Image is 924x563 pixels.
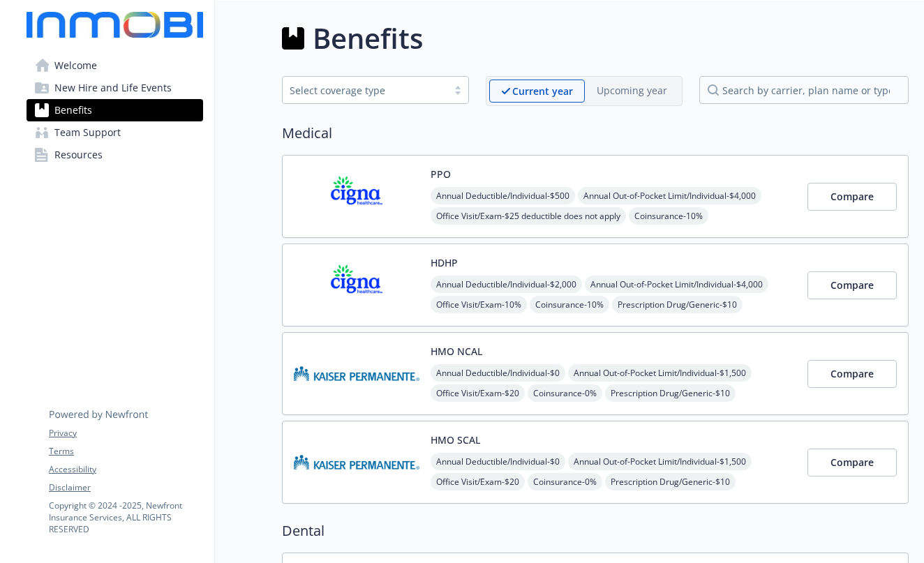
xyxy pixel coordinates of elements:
button: PPO [431,167,451,181]
span: Coinsurance - 10% [530,296,609,313]
span: Prescription Drug/Generic - $10 [605,384,736,402]
h2: Dental [282,520,909,541]
img: CIGNA carrier logo [294,167,419,226]
span: Prescription Drug/Generic - $10 [605,473,736,490]
span: Coinsurance - 0% [528,473,602,490]
a: Terms [49,445,202,458]
button: HMO SCAL [431,433,480,447]
p: Upcoming year [597,83,667,98]
img: Kaiser Permanente Insurance Company carrier logo [294,344,419,403]
span: Benefits [54,99,92,121]
a: New Hire and Life Events [27,77,203,99]
button: Compare [807,271,897,299]
span: Office Visit/Exam - $25 deductible does not apply [431,207,626,225]
span: Prescription Drug/Generic - $10 [612,296,743,313]
button: HMO NCAL [431,344,482,359]
span: Welcome [54,54,97,77]
span: Coinsurance - 10% [629,207,708,225]
span: Upcoming year [585,80,679,103]
span: Compare [830,456,874,469]
a: Disclaimer [49,481,202,494]
a: Accessibility [49,463,202,476]
span: Office Visit/Exam - 10% [431,296,527,313]
span: Annual Deductible/Individual - $0 [431,453,565,470]
a: Privacy [49,427,202,440]
span: Annual Out-of-Pocket Limit/Individual - $1,500 [568,453,752,470]
span: Annual Deductible/Individual - $500 [431,187,575,204]
button: Compare [807,449,897,476]
h2: Medical [282,123,909,144]
span: Annual Out-of-Pocket Limit/Individual - $4,000 [585,276,768,293]
p: Copyright © 2024 - 2025 , Newfront Insurance Services, ALL RIGHTS RESERVED [49,500,202,535]
a: Welcome [27,54,203,77]
button: HDHP [431,255,458,270]
span: Compare [830,367,874,380]
p: Current year [512,84,573,98]
span: Office Visit/Exam - $20 [431,384,525,402]
span: Annual Deductible/Individual - $2,000 [431,276,582,293]
span: Annual Out-of-Pocket Limit/Individual - $4,000 [578,187,761,204]
img: CIGNA carrier logo [294,255,419,315]
span: Compare [830,190,874,203]
span: Annual Deductible/Individual - $0 [431,364,565,382]
input: search by carrier, plan name or type [699,76,909,104]
a: Team Support [27,121,203,144]
div: Select coverage type [290,83,440,98]
span: Team Support [54,121,121,144]
button: Compare [807,360,897,388]
h1: Benefits [313,17,423,59]
a: Resources [27,144,203,166]
span: New Hire and Life Events [54,77,172,99]
span: Annual Out-of-Pocket Limit/Individual - $1,500 [568,364,752,382]
span: Coinsurance - 0% [528,384,602,402]
span: Resources [54,144,103,166]
button: Compare [807,183,897,211]
span: Compare [830,278,874,292]
span: Office Visit/Exam - $20 [431,473,525,490]
img: Kaiser Permanente Insurance Company carrier logo [294,433,419,492]
a: Benefits [27,99,203,121]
